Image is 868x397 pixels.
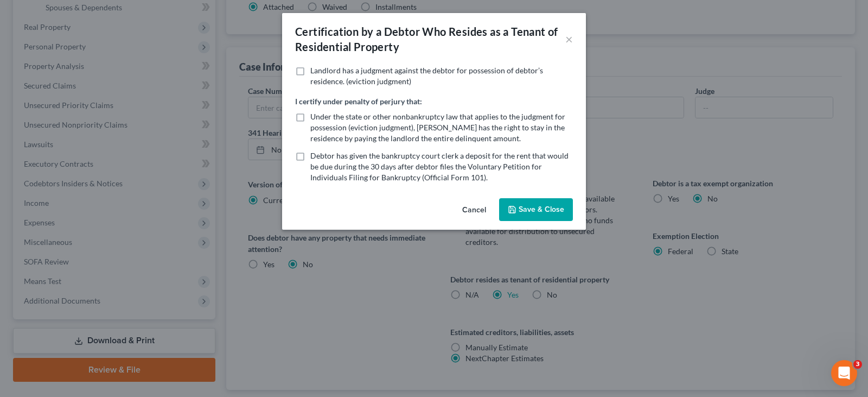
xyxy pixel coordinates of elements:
[310,151,569,182] span: Debtor has given the bankruptcy court clerk a deposit for the rent that would be due during the 3...
[499,198,573,221] button: Save & Close
[454,199,495,221] button: Cancel
[310,112,565,143] span: Under the state or other nonbankruptcy law that applies to the judgment for possession (eviction ...
[831,360,857,386] iframe: Intercom live chat
[295,96,422,107] label: I certify under penalty of perjury that:
[295,24,565,54] div: Certification by a Debtor Who Resides as a Tenant of Residential Property
[310,66,543,86] span: Landlord has a judgment against the debtor for possession of debtor’s residence. (eviction judgment)
[565,33,573,46] button: ×
[853,360,862,369] span: 3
